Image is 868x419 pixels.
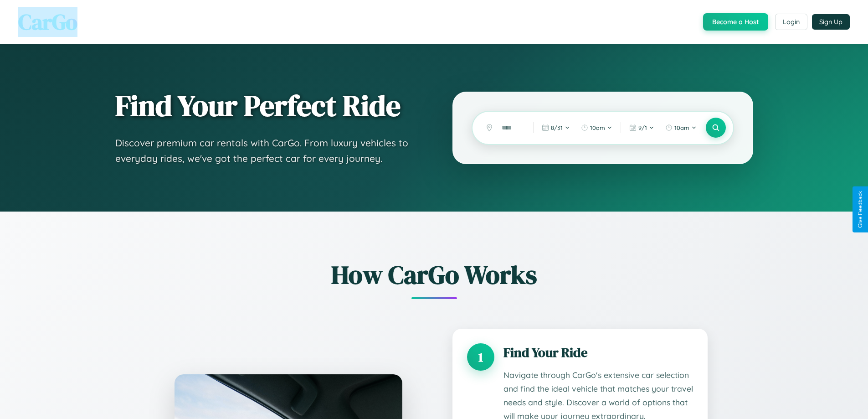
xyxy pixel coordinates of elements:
[18,7,77,37] span: CarGo
[857,191,863,228] div: Give Feedback
[703,13,768,31] button: Become a Host
[537,120,575,135] button: 8/31
[467,343,494,371] div: 1
[576,120,617,135] button: 10am
[625,120,659,135] button: 9/1
[503,343,693,362] h3: Find Your Ride
[115,135,416,166] p: Discover premium car rentals with CarGo. From luxury vehicles to everyday rides, we've got the pe...
[661,120,701,135] button: 10am
[638,124,647,131] span: 9 / 1
[115,90,416,122] h1: Find Your Perfect Ride
[812,14,850,30] button: Sign Up
[674,124,689,131] span: 10am
[775,14,807,30] button: Login
[590,124,605,131] span: 10am
[551,124,563,131] span: 8 / 31
[161,257,708,292] h2: How CarGo Works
